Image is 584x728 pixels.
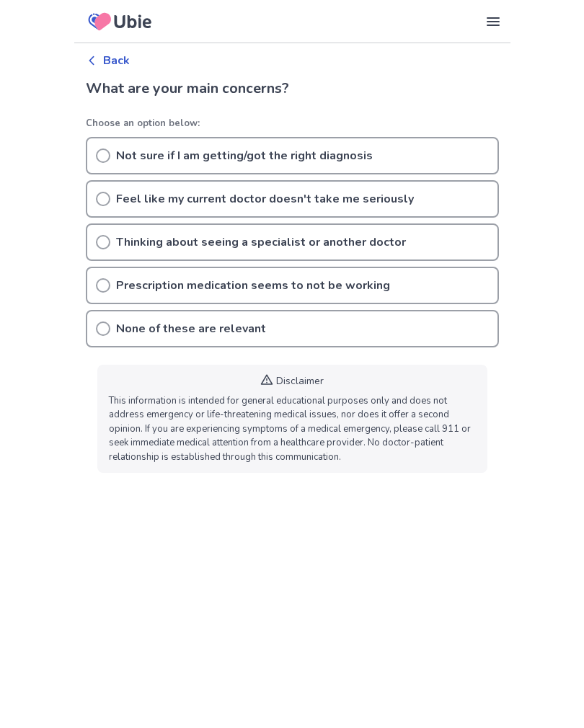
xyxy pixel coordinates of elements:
p: None of these are relevant [116,320,266,337]
p: This information is intended for general educational purposes only and does not address emergency... [109,394,476,465]
p: Back [103,52,130,69]
p: Not sure if I am getting/got the right diagnosis [116,147,373,164]
p: Feel like my current doctor doesn't take me seriously [116,190,414,208]
p: Thinking about seeing a specialist or another doctor [116,234,406,251]
p: Choose an option below: [86,117,499,131]
p: Prescription medication seems to not be working [116,277,390,294]
h2: What are your main concerns? [86,78,499,99]
p: Disclaimer [276,373,324,389]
